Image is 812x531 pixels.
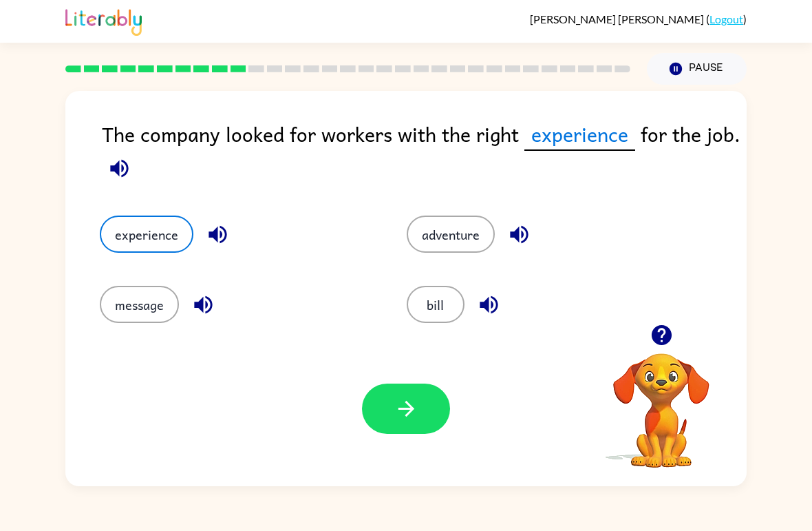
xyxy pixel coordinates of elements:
button: message [100,286,179,323]
a: Logout [709,12,743,25]
span: experience [524,118,635,151]
img: Literably [65,6,142,36]
button: bill [407,286,464,323]
span: [PERSON_NAME] [PERSON_NAME] [530,12,706,25]
div: ( ) [530,12,747,25]
button: Pause [647,53,747,85]
div: The company looked for workers with the right for the job. [102,118,747,188]
button: experience [100,216,193,253]
video: Your browser must support playing .mp4 files to use Literably. Please try using another browser. [592,332,730,470]
button: adventure [407,216,495,253]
